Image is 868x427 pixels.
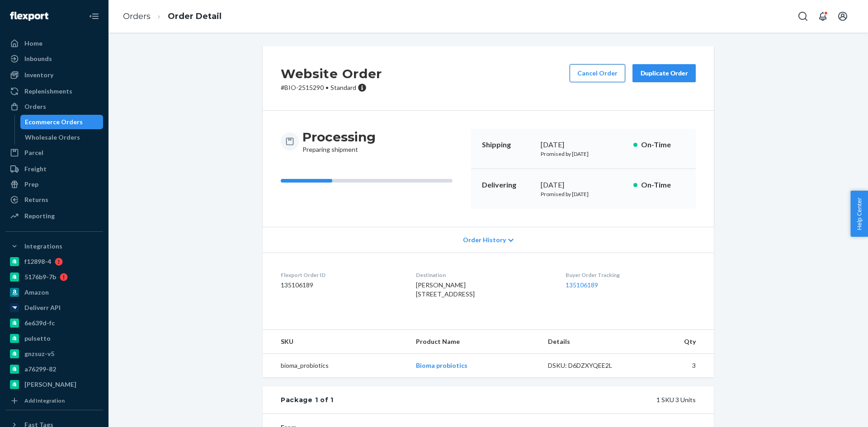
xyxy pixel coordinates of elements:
a: Inventory [5,68,103,82]
dd: 135106189 [281,281,401,290]
div: Wholesale Orders [25,133,80,142]
a: 135106189 [566,281,598,289]
div: Add Integration [24,397,65,404]
a: a76299-82 [5,362,103,376]
div: Inventory [24,70,53,80]
dt: Destination [416,271,551,279]
div: Replenishments [24,87,72,96]
div: Deliverr API [24,303,61,312]
th: Product Name [409,330,540,354]
div: [PERSON_NAME] [24,380,76,389]
div: Home [24,39,42,48]
a: pulsetto [5,331,103,346]
a: 6e639d-fc [5,316,103,330]
p: On-Time [641,140,685,150]
h2: Website Order [281,64,382,83]
div: 6e639d-fc [24,319,55,328]
div: DSKU: D6DZXYQEE2L [548,361,633,370]
div: a76299-82 [24,365,56,374]
a: Bioma probiotics [416,361,467,369]
a: Amazon [5,285,103,300]
a: gnzsuz-v5 [5,347,103,361]
p: # BIO-2515290 [281,83,382,92]
span: [PERSON_NAME] [STREET_ADDRESS] [416,281,475,298]
div: Duplicate Order [640,69,688,78]
a: Inbounds [5,52,103,66]
div: f12898-4 [24,257,51,266]
p: Shipping [482,140,533,150]
div: Package 1 of 1 [281,395,334,404]
button: Close Navigation [85,7,103,25]
td: bioma_probiotics [263,354,409,378]
a: Reporting [5,209,103,223]
p: Delivering [482,180,533,190]
a: Replenishments [5,84,103,99]
div: Freight [24,164,47,174]
div: Inbounds [24,54,52,63]
button: Cancel Order [570,64,625,82]
p: On-Time [641,180,685,190]
a: Home [5,36,103,51]
div: Orders [24,102,46,111]
p: Promised by [DATE] [541,190,626,198]
a: Order Detail [168,11,222,21]
th: Details [541,330,640,354]
div: 5176b9-7b [24,272,56,282]
img: Flexport logo [10,12,48,21]
span: • [325,84,329,91]
a: Returns [5,192,103,207]
div: pulsetto [24,334,51,343]
h3: Processing [302,129,376,145]
ol: breadcrumbs [116,3,229,30]
a: 5176b9-7b [5,270,103,284]
a: Ecommerce Orders [20,115,104,129]
th: Qty [640,330,714,354]
td: 3 [640,354,714,378]
a: Wholesale Orders [20,130,104,145]
a: Add Integration [5,395,103,406]
a: Deliverr API [5,300,103,315]
th: SKU [263,330,409,354]
dt: Flexport Order ID [281,271,401,279]
button: Open Search Box [794,7,812,25]
span: Order History [463,235,506,244]
div: Parcel [24,148,43,157]
div: gnzsuz-v5 [24,349,54,358]
a: Orders [123,11,151,21]
a: Parcel [5,145,103,160]
p: Promised by [DATE] [541,150,626,158]
div: 1 SKU 3 Units [334,395,696,404]
div: [DATE] [541,140,626,150]
div: Returns [24,195,48,204]
div: Integrations [24,242,62,251]
button: Integrations [5,239,103,253]
a: f12898-4 [5,254,103,269]
a: Freight [5,162,103,176]
span: Standard [330,84,356,91]
button: Open notifications [814,7,832,25]
button: Help Center [850,191,868,237]
div: Amazon [24,288,49,297]
button: Open account menu [834,7,852,25]
dt: Buyer Order Tracking [566,271,696,279]
div: Preparing shipment [302,129,376,154]
div: Reporting [24,211,55,221]
div: Ecommerce Orders [25,117,83,127]
div: Prep [24,180,38,189]
div: [DATE] [541,180,626,190]
a: Prep [5,177,103,192]
a: Orders [5,99,103,114]
a: [PERSON_NAME] [5,377,103,392]
button: Duplicate Order [632,64,696,82]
